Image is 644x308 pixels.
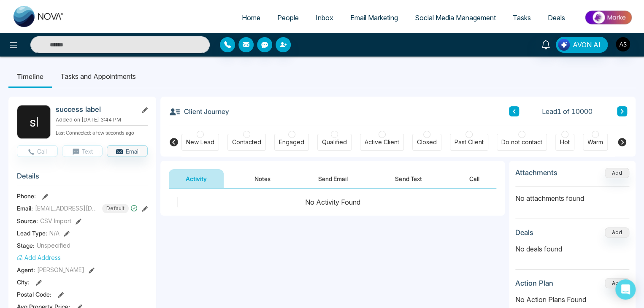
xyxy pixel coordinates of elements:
img: Nova CRM Logo [14,6,64,27]
button: Call [17,145,58,157]
h3: Attachments [515,168,557,177]
a: Tasks [504,10,539,26]
div: Active Client [365,138,399,146]
p: Added on [DATE] 3:44 PM [56,116,148,124]
img: User Avatar [616,37,630,51]
span: Email: [17,204,33,213]
div: Closed [417,138,437,146]
p: Last Connected: a few seconds ago [56,127,148,137]
div: Open Intercom Messenger [615,279,636,300]
div: Contacted [232,138,261,146]
div: Past Client [455,138,484,146]
span: Postal Code : [17,290,51,299]
a: Deals [539,10,574,26]
div: New Lead [186,138,214,146]
li: Timeline [8,65,52,88]
div: Do not contact [501,138,542,146]
button: Notes [238,169,287,188]
button: Email [107,145,148,157]
span: N/A [49,229,60,238]
button: Add Address [17,253,61,262]
div: Qualified [322,138,347,146]
p: No attachments found [515,187,629,203]
a: People [269,10,307,26]
span: Deals [548,14,565,22]
a: Home [233,10,269,26]
span: [PERSON_NAME] [37,265,84,274]
span: Lead 1 of 10000 [542,106,593,116]
span: Default [102,204,129,213]
span: Email Marketing [350,14,398,22]
span: Social Media Management [415,14,496,22]
button: Text [62,145,103,157]
button: Add [605,168,629,178]
h3: Details [17,172,148,185]
h3: Deals [515,228,533,237]
button: Send Email [301,169,365,188]
span: Add [605,169,629,176]
h3: Action Plan [515,279,553,287]
button: AVON AI [556,37,608,53]
button: Call [452,169,496,188]
li: Tasks and Appointments [52,65,144,88]
span: People [277,14,299,22]
div: No Activity Found [169,197,496,207]
span: Phone: [17,192,36,200]
span: Inbox [316,14,333,22]
div: Warm [587,138,603,146]
span: Stage: [17,241,35,250]
span: Unspecified [37,241,70,250]
a: Email Marketing [342,10,406,26]
p: No deals found [515,244,629,254]
h2: success label [56,105,134,113]
span: City : [17,278,30,286]
span: Lead Type: [17,229,47,238]
button: Activity [169,169,224,188]
span: [EMAIL_ADDRESS][DOMAIN_NAME] [35,204,98,213]
p: No Action Plans Found [515,294,629,305]
span: Home [242,14,260,22]
h3: Client Journey [169,105,229,118]
div: Hot [560,138,570,146]
a: Inbox [307,10,342,26]
span: CSV Import [40,216,71,225]
div: Engaged [279,138,304,146]
button: Add [605,278,629,288]
span: Source: [17,216,38,225]
img: Lead Flow [558,39,570,51]
button: Add [605,227,629,238]
a: Social Media Management [406,10,504,26]
span: AVON AI [573,40,601,50]
img: Market-place.gif [578,8,639,27]
button: Send Text [378,169,438,188]
div: s l [17,105,51,139]
span: Tasks [513,14,531,22]
span: Agent: [17,265,35,274]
